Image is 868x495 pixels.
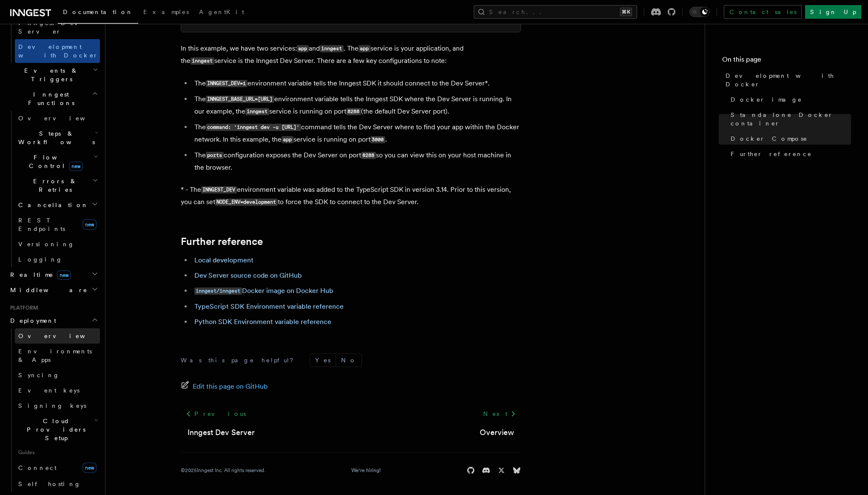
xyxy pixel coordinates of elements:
[18,481,81,487] span: Self hosting
[143,9,189,15] span: Examples
[7,328,100,492] div: Deployment
[7,316,56,325] span: Deployment
[18,43,98,59] span: Development with Docker
[83,219,97,230] span: new
[15,417,94,442] span: Cloud Providers Setup
[206,80,248,87] code: INNGEST_DEV=1
[18,402,86,409] span: Signing keys
[320,45,344,52] code: inngest
[727,146,851,162] a: Further reference
[206,124,301,131] code: command: 'inngest dev -u [URL]'
[15,129,95,146] span: Steps & Workflows
[620,8,632,16] kbd: ⌘K
[194,256,253,264] a: Local development
[181,406,251,421] a: Previous
[192,77,521,90] li: The environment variable tells the Inngest SDK it should connect to the Dev Server*.
[7,111,100,267] div: Inngest Functions
[192,121,521,146] li: The command tells the Dev Server where to find your app within the Docker network. In this exampl...
[7,90,92,107] span: Inngest Functions
[15,150,100,174] button: Flow Controlnew
[194,318,331,326] a: Python SDK Environment variable reference
[58,3,138,24] a: Documentation
[83,463,97,473] span: new
[731,111,851,128] span: Standalone Docker container
[194,302,344,310] a: TypeScript SDK Environment variable reference
[191,57,214,65] code: inngest
[18,372,60,378] span: Syncing
[359,45,370,52] code: app
[15,252,100,267] a: Logging
[689,7,710,17] button: Toggle dark mode
[18,348,92,363] span: Environments & Apps
[722,54,851,68] h4: On this page
[336,354,361,367] button: No
[7,282,100,298] button: Middleware
[15,446,100,459] span: Guides
[181,43,521,67] p: In this example, we have two services: and . The service is your application, and the service is ...
[245,108,269,115] code: inngest
[192,93,521,118] li: The environment variable tells the Inngest SDK where the Dev Server is running. In our example, t...
[361,152,376,159] code: 8288
[15,344,100,367] a: Environments & Apps
[731,150,812,158] span: Further reference
[194,3,249,23] a: AgentKit
[18,333,106,339] span: Overview
[188,427,255,438] a: Inngest Dev Server
[201,186,237,193] code: INNGEST_DEV
[18,115,106,122] span: Overview
[724,5,802,19] a: Contact sales
[7,313,100,328] button: Deployment
[722,68,851,92] a: Development with Docker
[15,177,92,194] span: Errors & Retries
[181,467,265,474] div: © 2025 Inngest Inc. All rights reserved.
[15,367,100,383] a: Syncing
[181,356,299,364] p: Was this page helpful?
[194,271,302,279] a: Dev Server source code on GitHub
[18,217,65,232] span: REST Endpoints
[7,286,88,294] span: Middleware
[351,467,381,474] a: We're hiring!
[15,213,100,236] a: REST Endpointsnew
[282,136,293,143] code: app
[18,241,74,247] span: Versioning
[15,39,100,63] a: Development with Docker
[15,476,100,492] a: Self hosting
[193,381,268,393] span: Edit this page on GitHub
[15,398,100,413] a: Signing keys
[15,174,100,197] button: Errors & Retries
[7,267,100,282] button: Realtimenew
[69,162,83,171] span: new
[310,354,336,367] button: Yes
[63,9,133,15] span: Documentation
[18,387,80,394] span: Event keys
[7,66,93,83] span: Events & Triggers
[18,256,63,263] span: Logging
[206,152,224,159] code: ports
[15,111,100,126] a: Overview
[194,287,333,295] a: inngest/inngestDocker image on Docker Hub
[474,5,637,19] button: Search...⌘K
[18,464,57,471] span: Connect
[480,427,514,438] a: Overview
[15,459,100,476] a: Connectnew
[181,381,268,393] a: Edit this page on GitHub
[15,328,100,344] a: Overview
[727,92,851,107] a: Docker image
[7,270,71,279] span: Realtime
[727,131,851,146] a: Docker Compose
[57,270,71,280] span: new
[727,107,851,131] a: Standalone Docker container
[731,95,802,104] span: Docker image
[297,45,309,52] code: app
[478,406,521,421] a: Next
[15,15,100,39] a: Inngest Dev Server
[206,96,274,103] code: INNGEST_BASE_URL=[URL]
[7,63,100,87] button: Events & Triggers
[346,108,361,115] code: 8288
[15,413,100,446] button: Cloud Providers Setup
[15,153,94,170] span: Flow Control
[370,136,385,143] code: 3000
[138,3,194,23] a: Examples
[199,9,244,15] span: AgentKit
[805,5,861,19] a: Sign Up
